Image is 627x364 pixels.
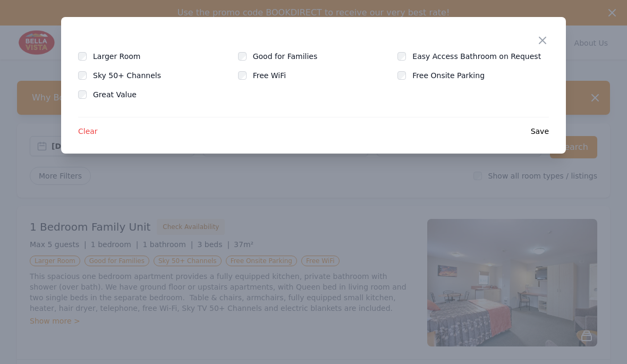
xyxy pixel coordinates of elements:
[93,89,149,100] label: Great Value
[412,51,554,62] label: Easy Access Bathroom on Request
[253,70,299,81] label: Free WiFi
[93,51,153,62] label: Larger Room
[78,126,98,137] span: Clear
[93,70,174,81] label: Sky 50+ Channels
[412,70,497,81] label: Free Onsite Parking
[253,51,331,62] label: Good for Families
[531,126,549,137] span: Save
